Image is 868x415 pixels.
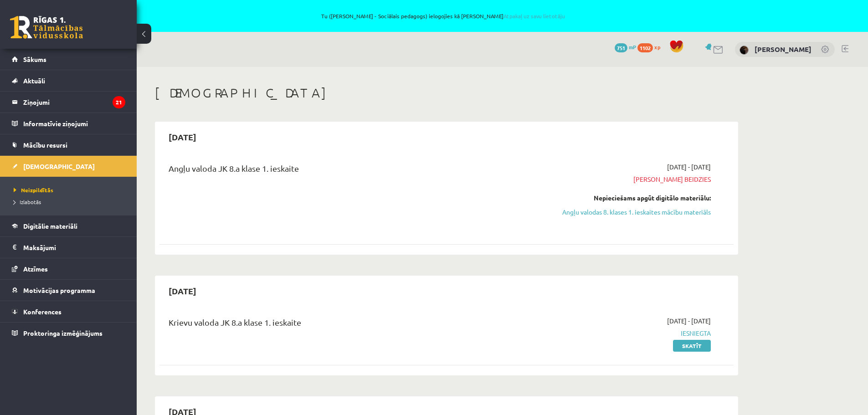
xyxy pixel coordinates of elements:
[14,198,128,206] a: Izlabotās
[169,316,525,333] div: Krievu valoda JK 8.a klase 1. ieskaite
[615,43,636,51] a: 751 mP
[23,113,125,134] legend: Informatīvie ziņojumi
[503,12,565,20] a: Atpakaļ uz savu lietotāju
[654,43,660,51] span: xp
[539,207,711,217] a: Angļu valodas 8. klases 1. ieskaites mācību materiāls
[12,237,125,258] a: Maksājumi
[539,193,711,203] div: Nepieciešams apgūt digitālo materiālu:
[667,316,711,326] span: [DATE] - [DATE]
[155,85,738,101] h1: [DEMOGRAPHIC_DATA]
[740,46,749,55] img: Jasmīne Ozola
[12,156,125,177] a: [DEMOGRAPHIC_DATA]
[10,16,83,39] a: Rīgas 1. Tālmācības vidusskola
[539,174,711,184] span: [PERSON_NAME] beidzies
[23,329,103,337] span: Proktoringa izmēģinājums
[673,340,711,352] a: Skatīt
[637,43,665,51] a: 1102 xp
[23,92,125,113] legend: Ziņojumi
[159,126,205,148] h2: [DATE]
[12,113,125,134] a: Informatīvie ziņojumi
[23,77,45,85] span: Aktuāli
[23,141,67,149] span: Mācību resursi
[12,301,125,322] a: Konferences
[12,134,125,155] a: Mācību resursi
[23,55,46,63] span: Sākums
[615,43,627,52] span: 751
[23,286,95,294] span: Motivācijas programma
[12,70,125,91] a: Aktuāli
[637,43,653,52] span: 1102
[12,258,125,279] a: Atzīmes
[23,307,62,316] span: Konferences
[159,280,205,302] h2: [DATE]
[629,43,636,51] span: mP
[14,186,128,194] a: Neizpildītās
[539,328,711,338] span: Iesniegta
[105,13,781,19] span: Tu ([PERSON_NAME] - Sociālais pedagogs) ielogojies kā [PERSON_NAME]
[14,198,41,205] span: Izlabotās
[12,323,125,343] a: Proktoringa izmēģinājums
[14,186,53,194] span: Neizpildītās
[23,265,48,273] span: Atzīmes
[169,162,525,179] div: Angļu valoda JK 8.a klase 1. ieskaite
[12,215,125,236] a: Digitālie materiāli
[23,222,77,230] span: Digitālie materiāli
[23,162,95,170] span: [DEMOGRAPHIC_DATA]
[755,45,812,54] a: [PERSON_NAME]
[23,237,125,258] legend: Maksājumi
[12,92,125,113] a: Ziņojumi21
[12,280,125,301] a: Motivācijas programma
[12,49,125,70] a: Sākums
[113,96,125,108] i: 21
[667,162,711,172] span: [DATE] - [DATE]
